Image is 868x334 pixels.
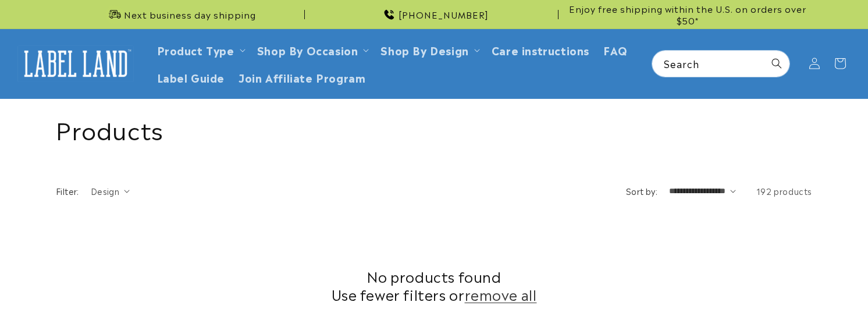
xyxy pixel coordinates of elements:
img: Label Land [17,45,134,81]
summary: Shop By Occasion [250,36,374,63]
a: FAQ [596,36,635,63]
a: Join Affiliate Program [232,63,372,91]
span: 192 products [756,185,812,197]
a: Shop By Design [380,42,468,58]
h2: No products found Use fewer filters or [56,267,812,303]
a: Care instructions [485,36,596,63]
span: Label Guide [157,70,225,84]
button: Search [764,51,789,76]
span: Shop By Occasion [257,43,358,56]
summary: Product Type [150,36,250,63]
a: remove all [465,285,537,303]
span: Next business day shipping [124,9,256,20]
span: FAQ [603,43,628,56]
label: Sort by: [626,185,657,197]
h1: Products [56,113,812,144]
span: Join Affiliate Program [239,70,365,84]
summary: Shop By Design [373,36,484,63]
a: Label Guide [150,63,232,91]
span: Enjoy free shipping within the U.S. on orders over $50* [563,3,812,26]
a: Label Land [13,41,138,86]
span: [PHONE_NUMBER] [399,9,489,20]
h2: Filter: [56,185,79,197]
span: Design [91,185,119,197]
span: Care instructions [492,43,589,56]
summary: Design (0 selected) [91,185,130,197]
a: Product Type [157,42,234,58]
